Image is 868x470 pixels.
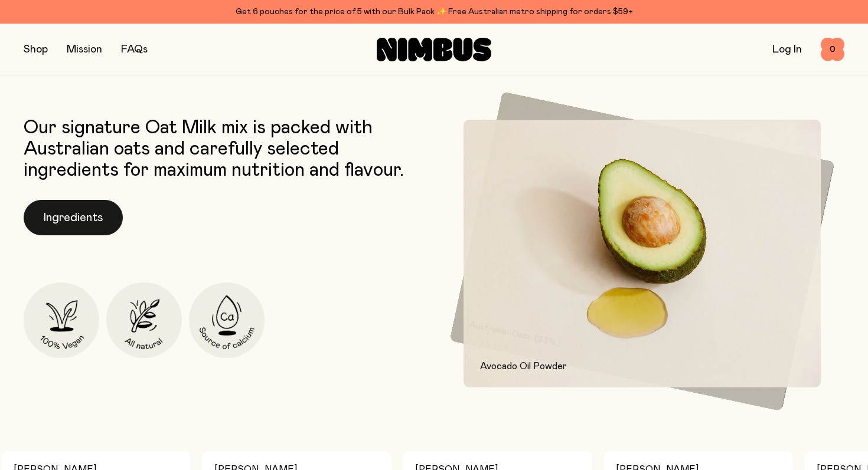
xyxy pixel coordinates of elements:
[24,200,123,235] button: Ingredients
[464,120,821,387] img: Avocado and avocado oil
[821,38,844,61] button: 0
[772,44,802,55] a: Log In
[24,5,844,19] div: Get 6 pouches for the price of 5 with our Bulk Pack ✨ Free Australian metro shipping for orders $59+
[24,117,428,181] p: Our signature Oat Milk mix is packed with Australian oats and carefully selected ingredients for ...
[121,44,148,55] a: FAQs
[480,359,804,373] p: Avocado Oil Powder
[67,44,102,55] a: Mission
